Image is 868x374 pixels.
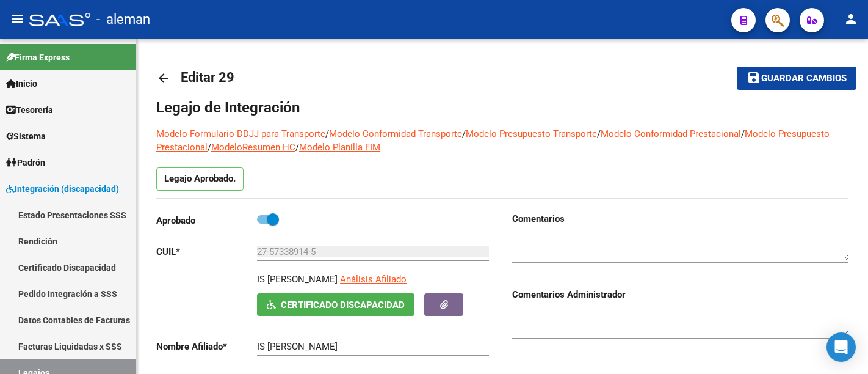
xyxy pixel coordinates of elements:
a: Modelo Formulario DDJJ para Transporte [156,128,325,139]
a: Modelo Conformidad Prestacional [601,128,741,139]
span: - aleman [96,6,150,33]
span: Inicio [6,77,37,90]
p: Nombre Afiliado [156,340,257,353]
a: Modelo Planilla FIM [299,142,380,153]
p: Aprobado [156,214,257,227]
span: Análisis Afiliado [340,274,407,285]
span: Sistema [6,130,46,143]
button: Guardar cambios [737,67,856,89]
mat-icon: save [747,70,761,85]
p: IS [PERSON_NAME] [257,273,338,286]
span: Firma Express [6,51,70,64]
a: Modelo Conformidad Transporte [329,128,462,139]
mat-icon: menu [10,12,24,26]
a: ModeloResumen HC [211,142,295,153]
h3: Comentarios [512,212,848,226]
span: Certificado Discapacidad [281,299,405,310]
mat-icon: person [844,12,858,26]
span: Guardar cambios [761,73,847,84]
button: Certificado Discapacidad [257,293,414,316]
h1: Legajo de Integración [156,98,848,117]
mat-icon: arrow_back [156,71,171,86]
div: Open Intercom Messenger [826,332,856,362]
p: Legajo Aprobado. [156,167,244,191]
p: CUIL [156,245,257,258]
span: Integración (discapacidad) [6,182,119,196]
span: Tesorería [6,103,53,117]
h3: Comentarios Administrador [512,288,848,301]
a: Modelo Presupuesto Transporte [466,128,597,139]
span: Padrón [6,156,45,169]
span: Editar 29 [181,70,234,85]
